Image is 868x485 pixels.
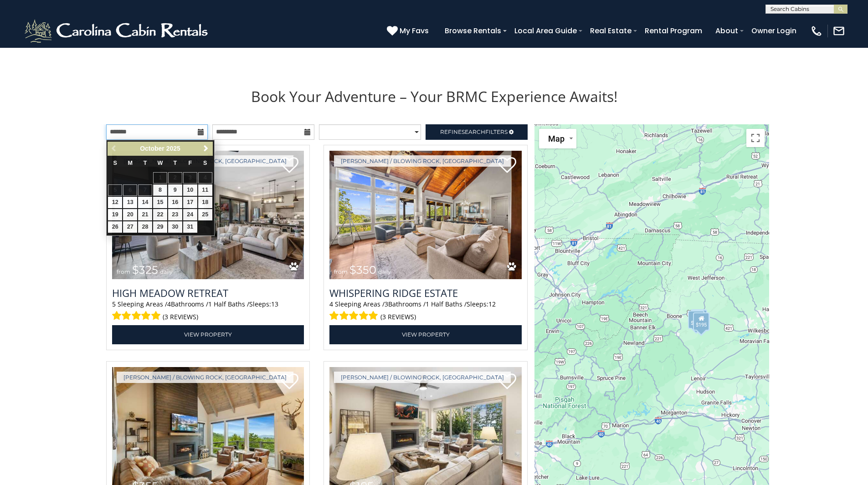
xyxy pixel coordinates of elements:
[202,145,210,152] span: Next
[198,197,212,208] a: 18
[329,151,522,280] a: Whispering Ridge Estate from $350 daily
[440,23,506,39] a: Browse Rentals
[691,310,707,328] div: $200
[426,300,467,308] span: 1 Half Baths /
[117,372,293,383] a: [PERSON_NAME] / Blowing Rock, [GEOGRAPHIC_DATA]
[334,268,348,275] span: from
[23,17,212,45] img: White-1-2.png
[198,209,212,220] a: 25
[112,286,304,300] a: High Meadow Retreat
[329,300,522,323] div: Sleeping Areas / Bathrooms / Sleeps:
[349,263,376,276] span: $350
[329,300,333,308] span: 4
[400,25,429,36] span: My Favs
[688,311,704,329] div: $355
[112,325,304,344] a: View Property
[183,184,197,196] a: 10
[138,221,152,233] a: 28
[586,23,636,39] a: Real Estate
[168,197,182,208] a: 16
[329,151,522,280] img: Whispering Ridge Estate
[188,160,192,166] span: Friday
[144,160,147,166] span: Tuesday
[183,197,197,208] a: 17
[99,87,769,106] h1: Book Your Adventure – Your BRMC Experience Awaits!
[174,160,177,166] span: Thursday
[380,311,416,323] span: (3 reviews)
[153,221,167,233] a: 29
[832,25,845,37] img: mail-regular-white.png
[168,221,182,233] a: 30
[462,128,485,135] span: Search
[810,25,823,37] img: phone-regular-white.png
[158,160,163,166] span: Wednesday
[166,145,180,152] span: 2025
[108,221,122,233] a: 26
[746,129,765,147] button: Toggle fullscreen view
[329,325,522,344] a: View Property
[112,300,116,308] span: 5
[167,300,171,308] span: 4
[378,268,391,275] span: daily
[208,300,249,308] span: 1 Half Baths /
[203,160,207,166] span: Saturday
[387,25,431,37] a: My Favs
[334,155,511,167] a: [PERSON_NAME] / Blowing Rock, [GEOGRAPHIC_DATA]
[183,209,197,220] a: 24
[334,372,511,383] a: [PERSON_NAME] / Blowing Rock, [GEOGRAPHIC_DATA]
[488,300,496,308] span: 12
[200,143,212,154] a: Next
[123,197,137,208] a: 13
[112,300,304,323] div: Sleeping Areas / Bathrooms / Sleeps:
[160,268,173,275] span: daily
[108,197,122,208] a: 12
[113,160,117,166] span: Sunday
[153,184,167,196] a: 8
[117,268,130,275] span: from
[640,23,707,39] a: Rental Program
[153,197,167,208] a: 15
[693,312,709,331] div: $220
[183,221,197,233] a: 31
[510,23,581,39] a: Local Area Guide
[108,209,122,220] a: 19
[140,145,164,152] span: October
[548,134,565,143] span: Map
[123,221,137,233] a: 27
[426,124,528,140] a: RefineSearchFilters
[163,311,198,323] span: (3 reviews)
[271,300,278,308] span: 13
[747,23,801,39] a: Owner Login
[440,128,508,135] span: Refine Filters
[329,286,522,300] a: Whispering Ridge Estate
[128,160,133,166] span: Monday
[168,209,182,220] a: 23
[539,129,576,148] button: Change map style
[385,300,388,308] span: 3
[138,197,152,208] a: 14
[198,184,212,196] a: 11
[138,209,152,220] a: 21
[132,263,158,276] span: $325
[693,312,709,331] div: $195
[168,184,182,196] a: 9
[153,209,167,220] a: 22
[711,23,743,39] a: About
[123,209,137,220] a: 20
